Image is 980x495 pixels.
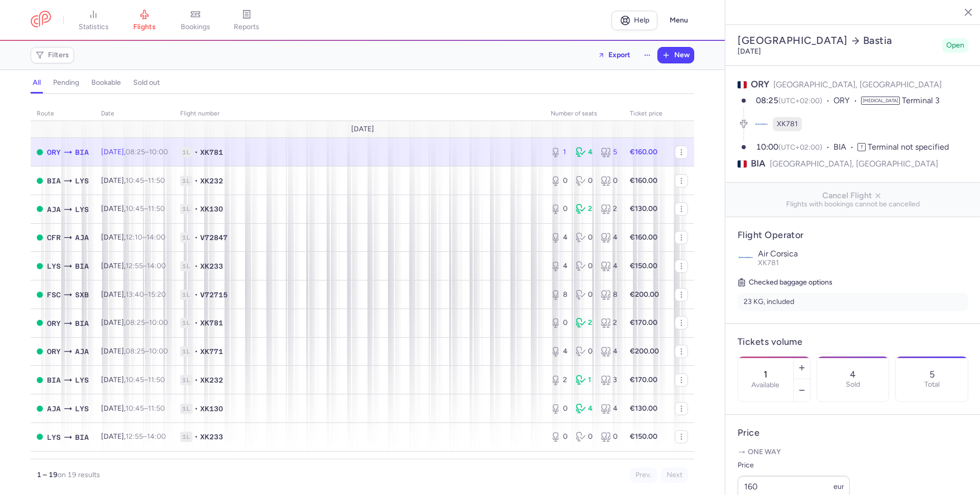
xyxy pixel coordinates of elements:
time: 10:45 [126,176,144,185]
div: 8 [551,290,568,300]
span: AJA [47,204,61,215]
span: – [126,375,165,384]
p: Total [924,381,940,389]
a: reports [221,9,272,32]
time: 14:00 [147,432,166,441]
th: route [31,106,95,122]
th: Flight number [174,106,545,122]
span: BIA [75,432,89,443]
div: 0 [551,176,568,186]
time: 14:00 [147,262,166,270]
div: 2 [601,204,618,214]
span: • [194,404,198,414]
span: bookings [181,22,210,32]
div: 0 [601,176,618,186]
span: XK771 [200,346,223,357]
span: New [674,51,690,59]
time: [DATE] [738,47,761,56]
div: 0 [551,318,568,328]
span: Open [946,40,964,51]
span: Export [608,51,630,59]
span: • [194,176,198,186]
span: [MEDICAL_DATA] [861,97,900,105]
span: [DATE], [101,204,165,213]
div: 1 [551,147,568,157]
span: 1L [180,261,192,271]
button: Export [591,47,637,63]
time: 12:10 [126,233,142,242]
span: – [126,347,168,356]
span: reports [234,22,259,32]
time: 08:25 [126,347,145,356]
div: 4 [601,232,618,243]
time: 10:00 [149,148,168,156]
th: Ticket price [624,106,669,122]
span: – [126,432,166,441]
li: 23 KG, included [738,293,968,311]
span: 1L [180,318,192,328]
span: [DATE], [101,176,165,185]
div: 0 [576,432,593,442]
span: 1L [180,290,192,300]
span: ORY [751,79,769,90]
span: Cancel Flight [733,191,972,200]
span: BIA [75,147,89,158]
strong: €170.00 [630,318,657,327]
span: Flights with bookings cannot be cancelled [733,200,972,208]
span: Terminal 3 [902,96,940,105]
span: – [126,290,166,299]
time: 08:25 [126,318,145,327]
span: [DATE], [101,347,168,356]
p: One way [738,447,968,457]
p: Sold [846,381,860,389]
img: Air Corsica logo [738,249,754,266]
a: statistics [68,9,119,32]
div: 0 [551,432,568,442]
span: 1L [180,147,192,157]
strong: €160.00 [630,176,657,185]
button: Prev. [630,467,657,483]
time: 11:50 [148,375,165,384]
div: 4 [551,261,568,271]
div: 4 [601,346,618,357]
time: 08:25 [756,96,778,105]
div: 0 [576,176,593,186]
div: 3 [601,375,618,385]
a: Help [611,11,657,30]
span: LYS [47,261,61,272]
div: 2 [551,375,568,385]
span: XK781 [777,119,798,129]
figure: XK airline logo [754,117,769,131]
a: flights [119,9,170,32]
time: 10:00 [756,142,778,152]
span: AJA [75,232,89,243]
span: – [126,404,165,413]
div: 4 [551,232,568,243]
span: • [194,204,198,214]
span: • [194,261,198,271]
div: 0 [576,346,593,357]
span: [DATE], [101,375,165,384]
div: 0 [576,290,593,300]
span: 1L [180,232,192,243]
h4: Tickets volume [738,336,968,348]
span: T [857,143,866,151]
span: LYS [47,432,61,443]
h4: pending [53,78,79,87]
span: – [126,148,168,156]
span: • [194,147,198,157]
strong: €200.00 [630,347,659,356]
span: – [126,204,165,213]
h4: all [33,78,41,87]
div: 4 [576,147,593,157]
strong: €130.00 [630,204,657,213]
span: • [194,346,198,357]
button: Filters [31,48,73,63]
span: XK781 [200,147,223,157]
h2: [GEOGRAPHIC_DATA] Bastia [738,34,938,47]
span: Terminal not specified [868,142,949,152]
span: BIA [47,374,61,386]
div: 8 [601,290,618,300]
span: Help [634,16,649,24]
span: ORY [47,346,61,357]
